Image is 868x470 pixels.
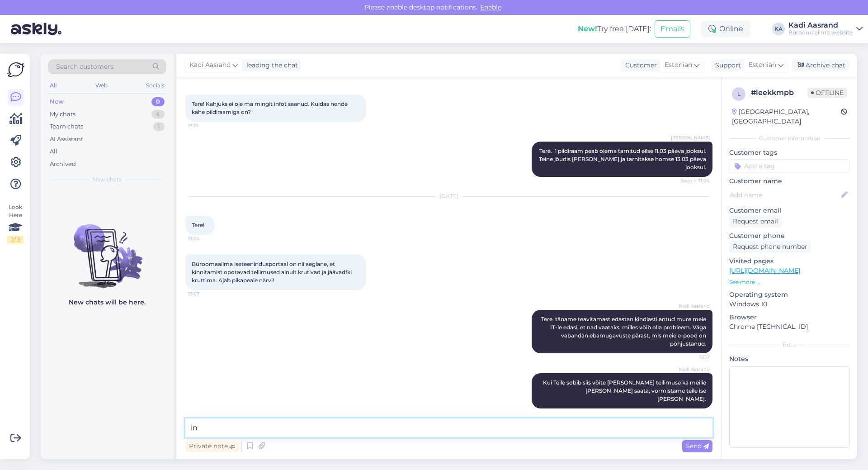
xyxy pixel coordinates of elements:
div: Private note [185,440,239,452]
p: Visited pages [729,256,850,266]
div: Büroomaailm's website [788,29,853,36]
p: Customer name [729,176,850,186]
span: Kadi Aasrand [676,366,710,373]
span: l [737,90,741,97]
input: Add name [730,190,840,200]
p: Customer email [729,206,850,215]
b: New! [578,24,597,33]
span: Send [686,442,709,450]
span: Search customers [56,62,113,71]
div: [DATE] [185,192,712,200]
img: No chats [41,208,174,290]
a: [URL][DOMAIN_NAME] [729,266,800,275]
div: 2 / 3 [7,236,24,244]
div: 0 [151,97,165,106]
span: Tere. 1 pildiraam peab olema tarnitud eilse 11.03 päeva jooksul. Teine jõudis [PERSON_NAME] ja ta... [539,147,708,171]
img: Askly Logo [7,61,24,78]
p: See more ... [729,278,850,286]
div: # leekkmpb [751,87,807,98]
div: Team chats [50,122,83,131]
p: Browser [729,313,850,322]
span: Seen ✓ 13:24 [676,177,710,184]
div: Request email [729,215,782,228]
div: Try free [DATE]: [578,24,651,34]
span: Kadi Aasrand [189,60,231,70]
p: New chats will be here. [69,298,146,307]
div: Customer information [729,134,850,142]
textarea: in [185,418,712,437]
span: Enable [477,3,504,11]
span: New chats [93,176,122,184]
div: Archive chat [792,59,849,71]
p: Notes [729,354,850,364]
div: leading the chat [243,61,298,70]
div: Extra [729,341,850,349]
div: Online [701,21,750,37]
div: Request phone number [729,241,811,253]
span: Büroomaailma iseteenindusportaal on nii aeglane, et kinnitamist opotavad tellimused ainult krutiv... [192,261,353,284]
span: 13:04 [188,235,222,242]
span: [PERSON_NAME] [671,134,710,141]
div: Customer [622,61,657,70]
div: Socials [144,80,166,91]
span: Tere, täname teavitamast edastan kindlasti antud mure meie IT-le edasi, et nad vaataks, milles võ... [541,316,708,347]
span: Estonian [665,60,692,70]
span: Tere! [192,222,204,228]
span: 13:07 [188,290,222,297]
div: Support [712,61,741,70]
div: Web [94,80,109,91]
div: My chats [50,110,75,119]
a: Kadi AasrandBüroomaailm's website [788,22,863,36]
div: 4 [151,110,165,119]
span: 13:17 [676,354,710,361]
div: Archived [50,160,76,169]
span: 13:17 [188,122,222,129]
div: New [50,97,64,106]
div: KA [772,23,785,35]
p: Chrome [TECHNICAL_ID] [729,322,850,332]
div: All [50,147,57,156]
div: 1 [153,122,165,131]
span: Tere! Kahjuks ei ole ma mingit infot saanud. Kuidas nende kahe pildiraamiga on? [192,100,349,115]
div: Look Here [7,203,24,244]
div: [GEOGRAPHIC_DATA], [GEOGRAPHIC_DATA] [732,107,841,126]
span: Offline [807,88,847,98]
div: Kadi Aasrand [788,22,853,29]
span: Estonian [749,60,776,70]
p: Customer phone [729,231,850,241]
div: All [48,80,58,91]
button: Emails [655,20,690,38]
span: Kadi Aasrand [676,303,710,309]
p: Operating system [729,290,850,299]
p: Windows 10 [729,299,850,309]
span: 13:21 [676,409,710,416]
p: Customer tags [729,148,850,157]
span: Kui Teile sobib siis võite [PERSON_NAME] tellimuse ka meilie [PERSON_NAME] saata, vormistame teil... [543,379,708,402]
input: Add a tag [729,159,850,173]
div: AI Assistant [50,135,83,144]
